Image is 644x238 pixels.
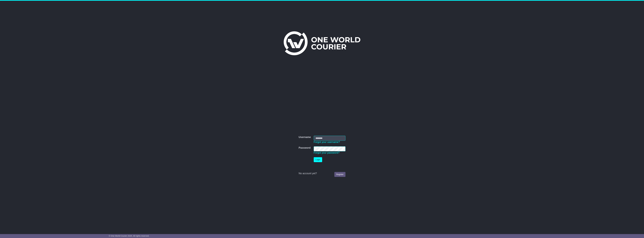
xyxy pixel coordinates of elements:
label: Username [299,136,311,139]
button: Login [314,157,322,162]
img: One World [284,31,360,55]
a: Forgot your password? [314,151,340,154]
span: © One World Courier 2025. All rights reserved. [109,235,149,237]
label: Password [299,146,310,149]
a: Forgot your username? [314,141,340,143]
a: Register [334,172,345,177]
div: No account yet? [299,172,345,175]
